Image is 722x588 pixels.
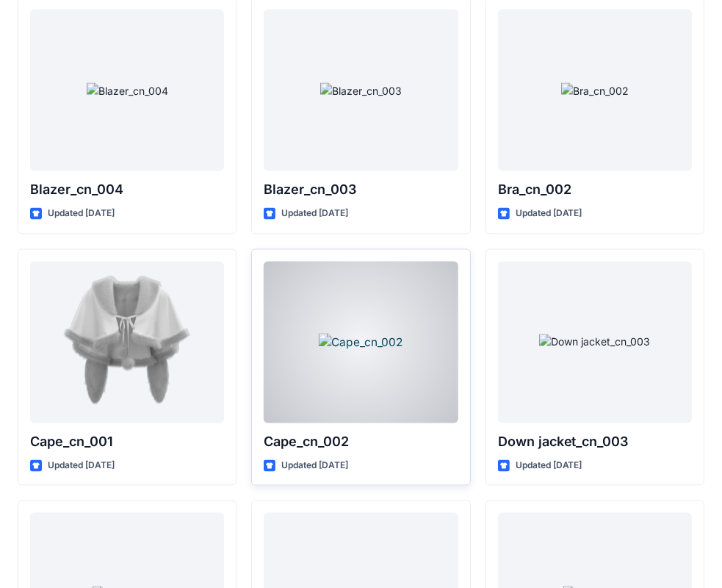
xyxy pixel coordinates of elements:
[516,207,582,222] p: Updated [DATE]
[281,207,348,222] p: Updated [DATE]
[48,459,115,474] p: Updated [DATE]
[264,10,458,171] a: Blazer_cn_003
[498,432,692,453] p: Down jacket_cn_003
[30,10,224,171] a: Blazer_cn_004
[516,459,582,474] p: Updated [DATE]
[264,180,458,201] p: Blazer_cn_003
[30,262,224,423] a: Cape_cn_001
[498,10,692,171] a: Bra_cn_002
[498,180,692,201] p: Bra_cn_002
[30,432,224,453] p: Cape_cn_001
[264,432,458,453] p: Cape_cn_002
[498,262,692,423] a: Down jacket_cn_003
[264,262,458,423] a: Cape_cn_002
[281,459,348,474] p: Updated [DATE]
[30,180,224,201] p: Blazer_cn_004
[48,207,115,222] p: Updated [DATE]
